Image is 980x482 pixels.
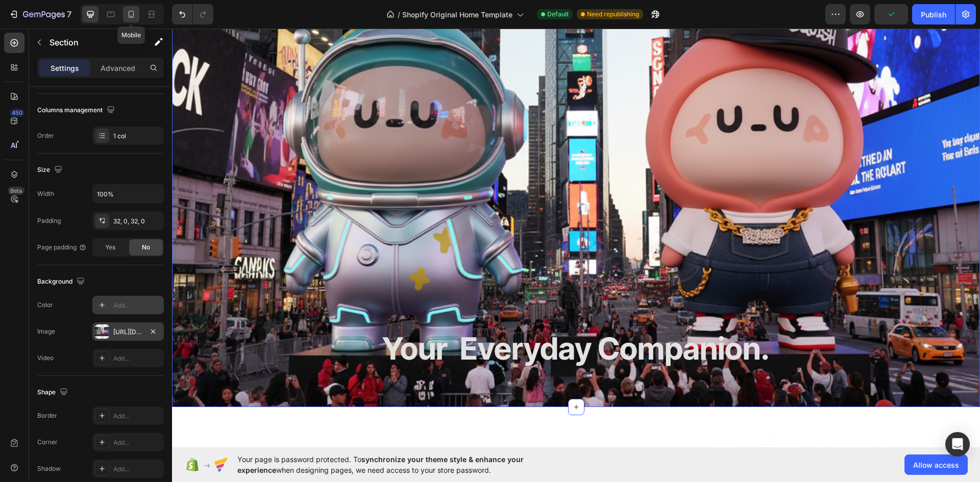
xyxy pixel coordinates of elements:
[904,454,968,475] button: Allow access
[93,185,163,203] input: Auto
[237,455,524,474] span: synchronize your theme style & enhance your experience
[37,411,57,420] div: Border
[113,301,161,310] div: Add...
[37,104,117,117] div: Columns management
[50,36,133,48] p: Section
[398,9,400,20] span: /
[67,8,71,20] p: 7
[210,301,598,338] strong: Your Everyday Companion.
[37,438,58,447] div: Corner
[402,9,512,20] span: Shopify Original Home Template
[37,131,54,140] div: Order
[51,63,79,73] p: Settings
[37,353,54,363] div: Video
[142,243,150,252] span: No
[37,327,55,336] div: Image
[8,187,24,195] div: Beta
[113,354,161,363] div: Add...
[113,465,161,474] div: Add...
[37,163,64,177] div: Size
[113,327,143,337] div: [URL][DOMAIN_NAME]
[172,4,213,24] div: Undo/Redo
[587,10,639,19] span: Need republishing
[37,386,70,399] div: Shape
[912,4,955,24] button: Publish
[105,243,115,252] span: Yes
[237,454,563,475] span: Your page is password protected. To when designing pages, we need access to your store password.
[37,216,61,225] div: Padding
[113,217,161,226] div: 32, 0, 32, 0
[10,109,24,117] div: 450
[113,412,161,421] div: Add...
[101,63,135,73] p: Advanced
[913,460,959,470] span: Allow access
[547,10,569,19] span: Default
[37,243,87,252] div: Page padding
[37,300,53,310] div: Color
[37,464,61,473] div: Shadow
[37,189,54,198] div: Width
[4,4,76,24] button: 7
[37,275,87,289] div: Background
[172,29,980,447] iframe: To enrich screen reader interactions, please activate Accessibility in Grammarly extension settings
[945,432,970,456] div: Open Intercom Messenger
[113,438,161,447] div: Add...
[921,9,946,20] div: Publish
[113,132,161,141] div: 1 col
